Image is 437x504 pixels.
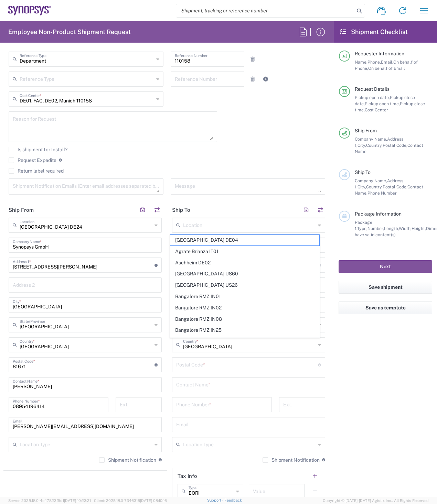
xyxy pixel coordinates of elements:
[94,498,167,503] span: Client: 2025.18.0-7346316
[339,281,432,294] button: Save shipment
[357,226,367,231] span: Type,
[340,28,408,36] h2: Shipment Checklist
[355,211,402,217] span: Package Information
[170,269,320,279] span: [GEOGRAPHIC_DATA] US60
[170,280,320,291] span: [GEOGRAPHIC_DATA] US26
[339,302,432,314] button: Save as template
[207,498,224,502] a: Support
[170,235,320,245] span: [GEOGRAPHIC_DATA] DE04
[399,226,412,231] span: Width,
[355,86,390,92] span: Request Details
[261,74,270,84] a: Add Reference
[384,226,399,231] span: Length,
[355,128,377,133] span: Ship From
[176,4,354,17] input: Shipment, tracking or reference number
[172,207,190,213] h2: Ship To
[381,59,393,65] span: Email,
[355,59,367,65] span: Name,
[355,51,404,56] span: Requester Information
[358,184,366,189] span: City,
[9,207,34,213] h2: Ship From
[339,260,432,273] button: Next
[367,59,381,65] span: Phone,
[355,136,387,142] span: Company Name,
[170,336,320,347] span: Bangalore RMZ IN33
[8,28,131,36] h2: Employee Non-Product Shipment Request
[170,325,320,336] span: Bangalore RMZ IN25
[412,226,426,231] span: Height,
[170,314,320,325] span: Bangalore RMZ IN08
[140,498,167,503] span: [DATE] 08:10:16
[99,457,156,463] label: Shipment Notification
[248,74,257,84] a: Remove Reference
[365,101,400,106] span: Pickup open time,
[383,143,407,148] span: Postal Code,
[8,498,91,503] span: Server: 2025.18.0-4e47823f9d1
[366,143,383,148] span: Country,
[367,190,397,196] span: Phone Number
[170,303,320,313] span: Bangalore RMZ IN02
[248,54,257,64] a: Remove Reference
[9,147,67,152] label: Is shipment for Install?
[365,107,388,112] span: Cost Center
[368,66,405,71] span: On behalf of Email
[224,498,242,502] a: Feedback
[358,143,366,148] span: City,
[178,473,197,480] h2: Tax Info
[9,157,56,163] label: Request Expedite
[355,95,390,100] span: Pickup open date,
[383,184,407,189] span: Postal Code,
[263,457,320,463] label: Shipment Notification
[64,498,91,503] span: [DATE] 10:23:21
[366,184,383,189] span: Country,
[367,226,384,231] span: Number,
[170,258,320,268] span: Aschheim DE02
[9,168,64,174] label: Return label required
[323,497,429,504] span: Copyright © [DATE]-[DATE] Agistix Inc., All Rights Reserved
[355,169,371,175] span: Ship To
[355,178,387,183] span: Company Name,
[170,291,320,302] span: Bangalore RMZ IN01
[355,220,372,231] span: Package 1:
[170,246,320,257] span: Agrate Brianza IT01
